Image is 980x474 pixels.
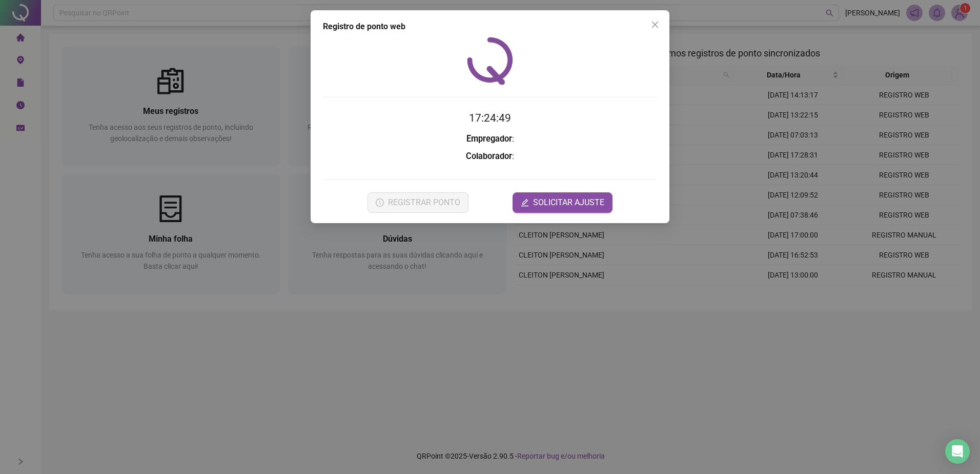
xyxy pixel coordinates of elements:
[651,21,659,29] span: close
[467,37,513,85] img: QRPoint
[367,192,468,213] button: REGISTRAR PONTO
[521,199,529,207] span: edit
[466,151,512,161] strong: Colaborador
[466,134,512,144] strong: Empregador
[323,21,657,33] div: Registro de ponto web
[323,150,657,163] h3: :
[323,132,657,146] h3: :
[647,16,663,33] button: Close
[533,196,604,209] span: SOLICITAR AJUSTE
[945,439,970,464] div: Open Intercom Messenger
[513,192,612,213] button: editSOLICITAR AJUSTE
[469,112,511,124] time: 17:24:49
